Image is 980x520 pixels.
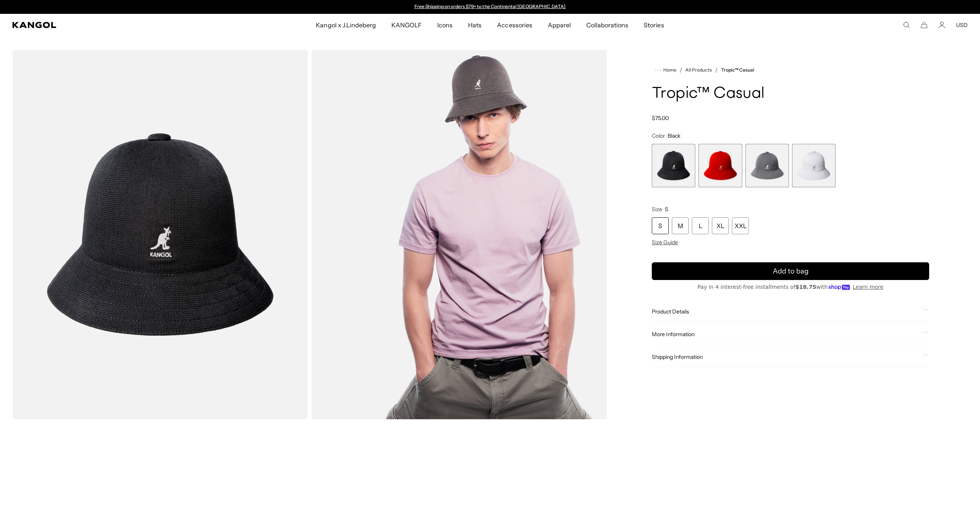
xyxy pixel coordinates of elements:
span: Apparel [548,14,571,36]
a: Kangol [12,22,210,28]
span: More Information [652,331,920,338]
a: Home [655,67,676,73]
div: 2 of 4 [698,144,742,187]
span: Stories [644,14,664,36]
div: Announcement [411,4,569,10]
label: Black [652,144,695,187]
div: L [692,217,709,234]
button: USD [956,22,968,28]
a: Kangol x J.Lindeberg [308,14,384,36]
a: Collaborations [579,14,636,36]
span: KANGOLF [391,14,422,36]
span: Shipping Information [652,353,920,360]
h1: Tropic™ Casual [652,85,929,102]
a: Tropic™ Casual [721,67,754,73]
a: Stories [636,14,671,36]
label: White [792,144,836,187]
span: Size [652,206,662,213]
div: XXL [732,217,749,234]
span: Color [652,132,665,139]
span: S [665,206,668,213]
a: Free Shipping on orders $79+ to the Continental [GEOGRAPHIC_DATA] [414,3,566,9]
a: Apparel [540,14,579,36]
div: 4 of 4 [792,144,836,187]
div: XL [712,217,729,234]
li: / [676,65,682,75]
a: KANGOLF [384,14,430,36]
span: Accessories [497,14,532,36]
label: Scarlet [698,144,742,187]
span: $75.00 [652,115,669,122]
slideshow-component: Announcement bar [411,4,569,10]
span: Icons [437,14,453,36]
div: M [672,217,689,234]
button: Cart [921,22,928,28]
span: Kangol x J.Lindeberg [316,14,376,36]
div: 3 of 4 [745,144,789,187]
div: S [652,217,669,234]
a: Hats [460,14,489,36]
span: Hats [468,14,482,36]
a: Icons [430,14,460,36]
span: Product Details [652,308,920,315]
img: color-black [12,50,308,419]
span: Home [662,67,676,73]
span: Add to bag [773,266,809,277]
button: Add to bag [652,262,929,280]
span: Size Guide [652,239,678,246]
label: Charcoal [745,144,789,187]
span: Collaborations [586,14,628,36]
div: 1 of 2 [411,4,569,10]
span: Black [668,132,680,139]
nav: breadcrumbs [652,65,929,75]
li: / [712,65,718,75]
a: All Products [685,67,712,73]
summary: Search here [903,22,910,28]
a: Account [938,22,945,28]
div: 1 of 4 [652,144,695,187]
a: Accessories [489,14,540,36]
img: charcoal [311,50,607,419]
